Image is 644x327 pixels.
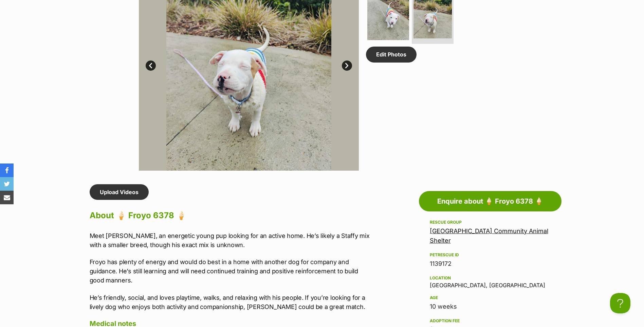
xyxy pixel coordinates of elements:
div: PetRescue ID [430,252,551,258]
p: He’s friendly, social, and loves playtime, walks, and relaxing with his people. If you’re looking... [90,293,370,311]
div: Age [430,295,551,300]
a: Upload Videos [90,184,149,200]
div: 1139172 [430,259,551,269]
div: Location [430,275,551,281]
p: Froyo has plenty of energy and would do best in a home with another dog for company and guidance.... [90,257,370,285]
a: Edit Photos [366,47,417,62]
div: [GEOGRAPHIC_DATA], [GEOGRAPHIC_DATA] [430,274,551,288]
div: 10 weeks [430,302,551,311]
a: Prev [146,61,156,71]
h2: About 🍦 Froyo 6378 🍦 [90,208,370,223]
p: Meet [PERSON_NAME], an energetic young pup looking for an active home. He’s likely a Staffy mix w... [90,231,370,249]
div: Adoption fee [430,318,551,324]
a: [GEOGRAPHIC_DATA] Community Animal Shelter [430,227,548,244]
a: Enquire about 🍦 Froyo 6378 🍦 [419,191,562,211]
iframe: Help Scout Beacon - Open [610,293,630,313]
div: Rescue group [430,220,551,225]
a: Next [342,61,352,71]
